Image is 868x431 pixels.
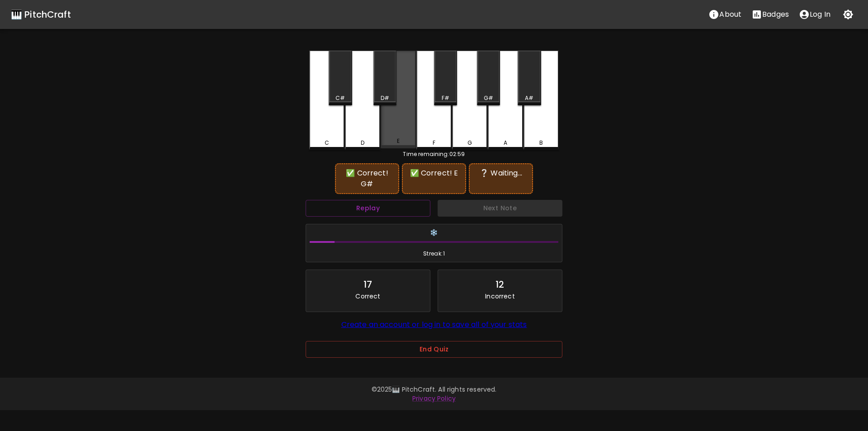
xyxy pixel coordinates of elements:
a: 🎹 PitchCraft [11,7,71,22]
div: 17 [363,277,372,292]
h6: ❄️ [310,228,558,238]
button: Replay [306,200,430,217]
p: Incorrect [485,292,514,301]
p: Badges [762,9,789,20]
div: D# [381,94,389,102]
div: F [433,139,435,147]
a: Create an account or log in to save all of your stats [341,319,527,330]
div: ❔ Waiting... [473,168,528,179]
button: Stats [746,5,794,24]
p: About [719,9,741,20]
div: E [397,137,400,145]
button: End Quiz [306,341,562,358]
div: 12 [495,277,504,292]
div: D [361,139,364,147]
div: C [325,139,329,147]
button: About [703,5,746,24]
div: A# [525,94,533,102]
div: B [539,139,543,147]
p: Log In [810,9,830,20]
div: C# [335,94,345,102]
button: account of current user [794,5,835,24]
div: ✅ Correct! G# [340,168,395,189]
div: G [467,139,472,147]
span: Streak: 1 [310,249,558,258]
div: ✅ Correct! E [406,168,462,179]
a: Privacy Policy [412,394,456,403]
div: F# [442,94,449,102]
p: Correct [355,292,380,301]
p: © 2025 🎹 PitchCraft. All rights reserved. [174,385,694,394]
div: A [504,139,507,147]
div: G# [484,94,493,102]
div: Time remaining: 02:59 [309,150,559,158]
